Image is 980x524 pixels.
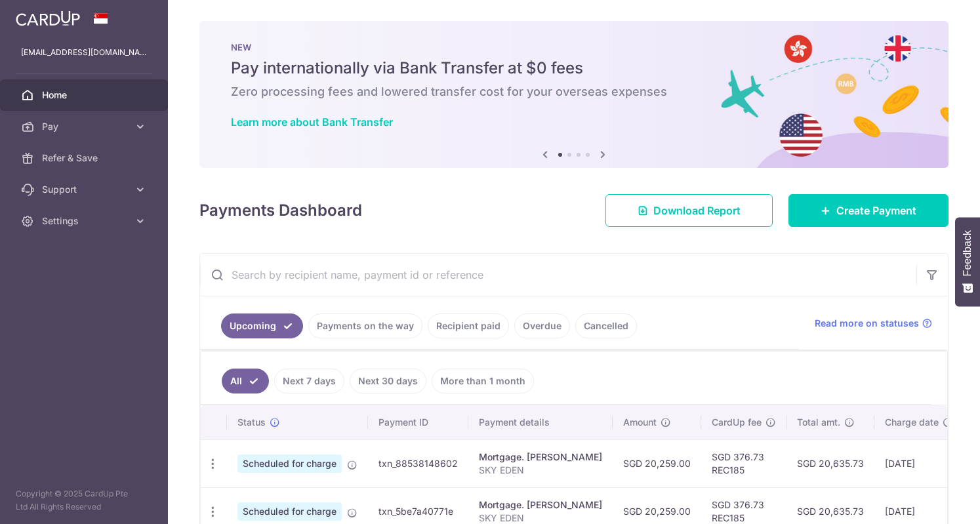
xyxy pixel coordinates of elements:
[199,199,362,222] h4: Payments Dashboard
[42,214,129,228] span: Settings
[432,369,534,393] a: More than 1 month
[231,58,917,79] h5: Pay internationally via Bank Transfer at $0 fees
[42,183,129,196] span: Support
[42,89,129,102] span: Home
[788,194,949,227] a: Create Payment
[885,416,939,429] span: Charge date
[368,439,468,487] td: txn_88538148602
[613,439,701,487] td: SGD 20,259.00
[21,46,147,59] p: [EMAIL_ADDRESS][DOMAIN_NAME]
[231,115,393,129] a: Learn more about Bank Transfer
[836,203,916,218] span: Create Payment
[815,317,919,330] span: Read more on statuses
[605,194,773,227] a: Download Report
[479,498,602,512] div: Mortgage. [PERSON_NAME]
[16,10,80,26] img: CardUp
[231,84,917,100] h6: Zero processing fees and lowered transfer cost for your overseas expenses
[274,369,344,393] a: Next 7 days
[874,439,964,487] td: [DATE]
[222,369,269,393] a: All
[623,416,657,429] span: Amount
[237,454,342,473] span: Scheduled for charge
[815,317,932,330] a: Read more on statuses
[955,217,980,306] button: Feedback - Show survey
[468,405,613,439] th: Payment details
[221,313,303,338] a: Upcoming
[428,313,509,338] a: Recipient paid
[653,203,741,218] span: Download Report
[237,416,266,429] span: Status
[797,416,840,429] span: Total amt.
[42,120,129,133] span: Pay
[514,313,570,338] a: Overdue
[200,254,916,296] input: Search by recipient name, payment id or reference
[308,313,422,338] a: Payments on the way
[350,369,426,393] a: Next 30 days
[237,502,342,521] span: Scheduled for charge
[786,439,874,487] td: SGD 20,635.73
[479,464,602,477] p: SKY EDEN
[701,439,786,487] td: SGD 376.73 REC185
[368,405,468,439] th: Payment ID
[199,21,949,168] img: Bank transfer banner
[962,230,973,276] span: Feedback
[712,416,762,429] span: CardUp fee
[231,42,917,52] p: NEW
[575,313,637,338] a: Cancelled
[479,451,602,464] div: Mortgage. [PERSON_NAME]
[42,151,129,165] span: Refer & Save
